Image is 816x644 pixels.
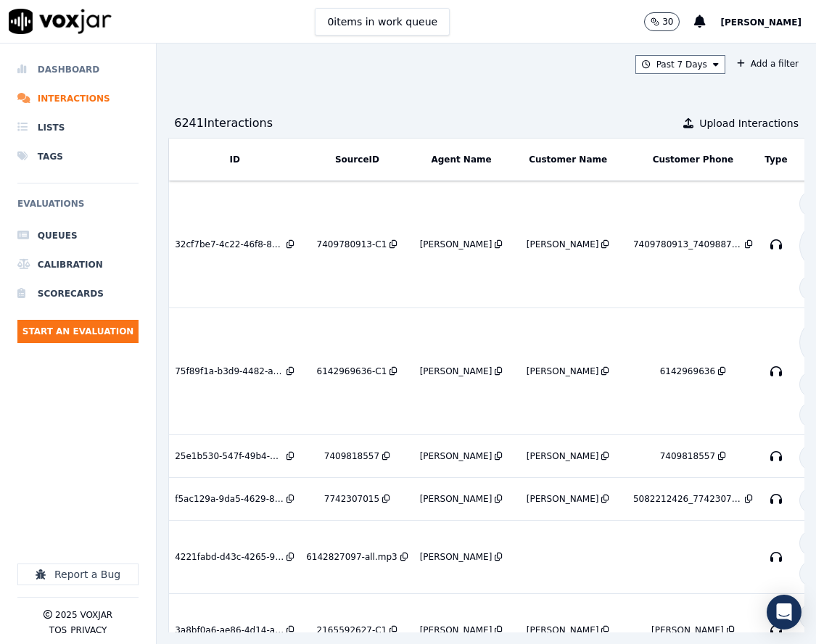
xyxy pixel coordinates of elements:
[324,493,379,505] div: 7742307015
[17,221,139,250] a: Queues
[17,320,139,343] button: Start an Evaluation
[175,450,284,462] div: 25e1b530-547f-49b4-b5b2-ca27abfcad5e
[230,154,240,165] button: ID
[175,624,284,636] div: 3a8bf0a6-ae86-4d14-a3df-a17cf3e62bfd
[633,493,742,505] div: 5082212426_7742307015
[644,12,694,31] button: 30
[175,366,284,377] div: 75f89f1a-b3d9-4482-a44f-b6f29530a027
[731,55,804,73] button: Add a filter
[49,624,67,636] button: TOS
[17,195,139,221] h6: Evaluations
[660,366,715,377] div: 6142969636
[17,142,139,171] a: Tags
[653,154,733,165] button: Customer Phone
[17,55,139,84] a: Dashboard
[9,9,112,34] img: voxjar logo
[420,551,493,563] div: [PERSON_NAME]
[720,17,801,28] span: [PERSON_NAME]
[420,493,493,505] div: [PERSON_NAME]
[70,624,107,636] button: Privacy
[420,624,493,636] div: [PERSON_NAME]
[420,366,493,377] div: [PERSON_NAME]
[635,55,725,74] button: Past 7 Days
[317,239,387,250] div: 7409780913-C1
[765,154,787,165] button: Type
[651,624,724,636] div: [PERSON_NAME]
[335,154,379,165] button: SourceID
[683,116,799,131] button: Upload Interactions
[529,154,607,165] button: Customer Name
[317,624,387,636] div: 2165592627-C1
[420,450,493,462] div: [PERSON_NAME]
[175,551,284,563] div: 4221fabd-d43c-4265-932f-565c753cc9a5
[662,16,673,28] p: 30
[175,493,284,505] div: f5ac129a-9da5-4629-88d5-ff08f9f86aad
[17,563,139,585] button: Report a Bug
[17,250,139,279] a: Calibration
[17,279,139,308] a: Scorecards
[527,450,599,462] div: [PERSON_NAME]
[699,116,799,131] span: Upload Interactions
[420,239,493,250] div: [PERSON_NAME]
[633,239,742,250] div: 7409780913_7409887408
[527,493,599,505] div: [PERSON_NAME]
[175,239,284,250] div: 32cf7be7-4c22-46f8-8b18-1b564a22157a
[17,113,139,142] a: Lists
[324,450,379,462] div: 7409818557
[315,8,450,36] button: 0items in work queue
[660,450,715,462] div: 7409818557
[17,84,139,113] a: Interactions
[767,595,801,629] div: Open Intercom Messenger
[306,551,397,563] div: 6142827097-all.mp3
[317,366,387,377] div: 6142969636-C1
[527,366,599,377] div: [PERSON_NAME]
[431,154,491,165] button: Agent Name
[527,239,599,250] div: [PERSON_NAME]
[644,12,680,31] button: 30
[720,13,816,30] button: [PERSON_NAME]
[527,624,599,636] div: [PERSON_NAME]
[174,115,273,132] div: 6241 Interaction s
[55,609,112,621] p: 2025 Voxjar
